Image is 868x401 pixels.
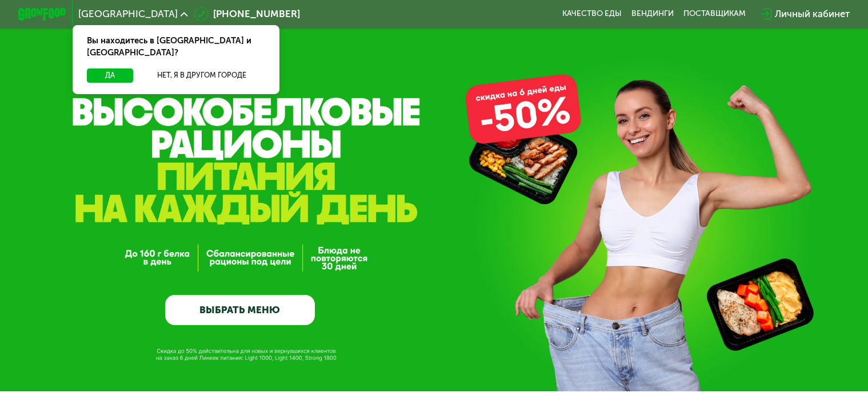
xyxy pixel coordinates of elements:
[194,7,301,21] a: [PHONE_NUMBER]
[87,68,133,83] button: Да
[683,9,746,19] div: поставщикам
[165,295,315,325] a: ВЫБРАТЬ МЕНЮ
[631,9,674,19] a: Вендинги
[138,68,265,83] button: Нет, я в другом городе
[78,9,178,19] span: [GEOGRAPHIC_DATA]
[775,7,850,21] div: Личный кабинет
[73,25,280,68] div: Вы находитесь в [GEOGRAPHIC_DATA] и [GEOGRAPHIC_DATA]?
[562,9,622,19] a: Качество еды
